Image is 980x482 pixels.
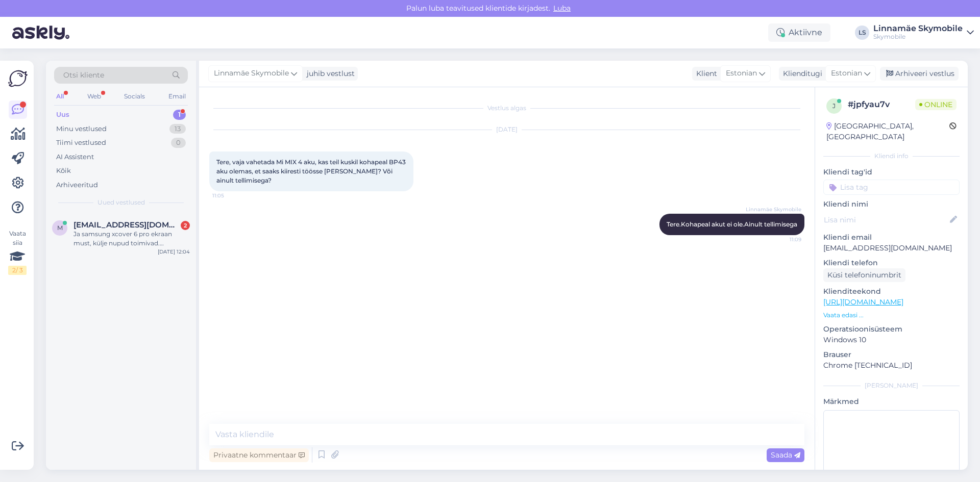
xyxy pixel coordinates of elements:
[823,199,960,210] p: Kliendi nimi
[8,69,28,88] img: Askly Logo
[823,167,960,177] p: Kliendi tag'id
[768,23,830,42] div: Aktiivne
[8,229,27,275] div: Vaata siia
[73,220,180,230] span: mimmupauka@gmail.com
[216,158,407,184] span: Tere, vaja vahetada Mi MIX 4 aku, kas teil kuskil kohapeal BP43 aku olemas, et saaks kiiresti töö...
[209,104,804,113] div: Vestlus algas
[832,102,836,110] span: j
[158,248,190,256] div: [DATE] 12:04
[169,124,186,134] div: 13
[550,4,574,13] span: Luba
[823,360,960,371] p: Chrome [TECHNICAL_ID]
[873,24,974,41] a: Linnamäe SkymobileSkymobile
[831,68,862,79] span: Estonian
[171,138,186,148] div: 0
[56,110,69,120] div: Uus
[823,243,960,253] p: [EMAIL_ADDRESS][DOMAIN_NAME]
[771,450,800,460] span: Saada
[873,33,963,41] div: Skymobile
[826,121,949,142] div: [GEOGRAPHIC_DATA], [GEOGRAPHIC_DATA]
[823,324,960,335] p: Operatsioonisüsteem
[667,220,797,228] span: Tere.Kohapeal akut ei ole.Ainult tellimisega
[823,286,960,297] p: Klienditeekond
[726,68,757,79] span: Estonian
[85,90,103,103] div: Web
[122,90,147,103] div: Socials
[8,266,27,275] div: 2 / 3
[54,90,66,103] div: All
[56,166,71,176] div: Kõik
[73,230,190,248] div: Ja samsung xcover 6 pro ekraan must, külje nupud toimivad. [PERSON_NAME] vahetus ei aidanud. Kas ...
[57,224,63,232] span: m
[848,98,915,111] div: # jpfyau7v
[823,311,960,320] p: Vaata edasi ...
[823,297,903,307] a: [URL][DOMAIN_NAME]
[692,68,717,79] div: Klient
[56,180,98,190] div: Arhiveeritud
[823,349,960,360] p: Brauser
[855,26,869,40] div: LS
[823,381,960,390] div: [PERSON_NAME]
[763,236,801,243] span: 11:09
[823,335,960,345] p: Windows 10
[823,396,960,407] p: Märkmed
[823,268,905,282] div: Küsi telefoninumbrit
[823,232,960,243] p: Kliendi email
[214,68,289,79] span: Linnamäe Skymobile
[181,221,190,230] div: 2
[97,198,145,207] span: Uued vestlused
[823,180,960,195] input: Lisa tag
[915,99,957,110] span: Online
[823,258,960,268] p: Kliendi telefon
[880,67,959,81] div: Arhiveeri vestlus
[746,206,801,213] span: Linnamäe Skymobile
[56,124,107,134] div: Minu vestlused
[303,68,355,79] div: juhib vestlust
[212,192,251,199] span: 11:05
[166,90,188,103] div: Email
[823,151,960,161] div: Kliendi info
[209,125,804,134] div: [DATE]
[873,24,963,33] div: Linnamäe Skymobile
[824,214,948,225] input: Lisa nimi
[779,68,822,79] div: Klienditugi
[56,138,106,148] div: Tiimi vestlused
[173,110,186,120] div: 1
[63,70,104,81] span: Otsi kliente
[56,152,94,162] div: AI Assistent
[209,448,309,462] div: Privaatne kommentaar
